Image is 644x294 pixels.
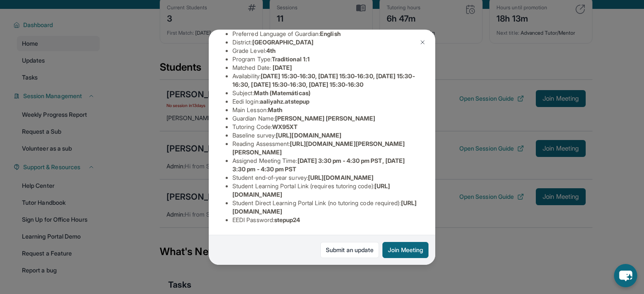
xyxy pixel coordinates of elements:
span: 4th [266,47,276,54]
span: [URL][DOMAIN_NAME] [276,132,341,139]
li: Grade Level: [232,47,418,55]
li: Eedi login : [232,97,418,106]
span: [DATE] [273,64,292,71]
span: WX95XT [272,123,297,130]
button: chat-button [614,264,637,287]
span: stepup24 [274,216,300,223]
li: Program Type: [232,55,418,63]
li: Student Direct Learning Portal Link (no tutoring code required) : [232,199,418,216]
li: EEDI Password : [232,216,418,224]
span: Math (Matemáticas) [254,89,311,96]
button: Join Meeting [382,242,428,258]
span: Math [268,106,282,113]
li: District: [232,38,418,47]
li: Guardian Name : [232,114,418,123]
li: Subject : [232,89,418,97]
span: [DATE] 3:30 pm - 4:30 pm PST, [DATE] 3:30 pm - 4:30 pm PST [232,157,405,173]
span: [GEOGRAPHIC_DATA] [252,38,314,46]
li: Main Lesson : [232,106,418,114]
span: aaliyahz.atstepup [260,98,309,105]
span: English [320,30,341,37]
li: Student Learning Portal Link (requires tutoring code) : [232,182,418,199]
li: Reading Assessment : [232,140,418,157]
span: [URL][DOMAIN_NAME] [308,174,374,181]
span: Traditional 1:1 [272,55,310,63]
span: [PERSON_NAME] [PERSON_NAME] [275,115,375,122]
li: Tutoring Code : [232,123,418,131]
li: Preferred Language of Guardian: [232,30,418,38]
li: Student end-of-year survey : [232,173,418,182]
img: Close Icon [419,39,426,46]
li: Assigned Meeting Time : [232,157,418,173]
li: Baseline survey : [232,131,418,140]
a: Submit an update [320,242,379,258]
span: [URL][DOMAIN_NAME][PERSON_NAME][PERSON_NAME] [232,140,405,156]
span: [DATE] 15:30-16:30, [DATE] 15:30-16:30, [DATE] 15:30-16:30, [DATE] 15:30-16:30, [DATE] 15:30-16:30 [232,72,415,88]
li: Matched Date: [232,63,418,72]
li: Availability: [232,72,418,89]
